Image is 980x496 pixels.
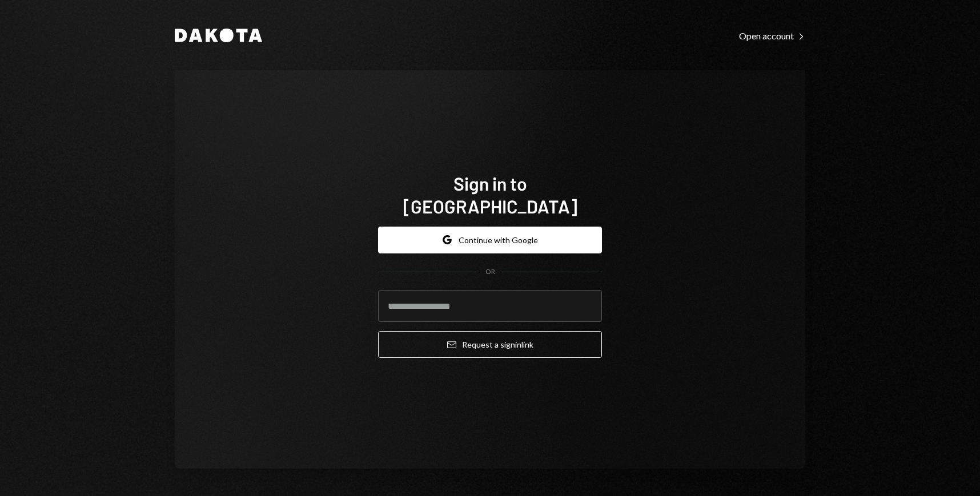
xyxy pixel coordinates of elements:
a: Open account [739,29,805,42]
div: OR [485,267,495,277]
div: Open account [739,30,805,42]
button: Request a signinlink [378,331,602,358]
h1: Sign in to [GEOGRAPHIC_DATA] [378,172,602,217]
button: Continue with Google [378,227,602,253]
